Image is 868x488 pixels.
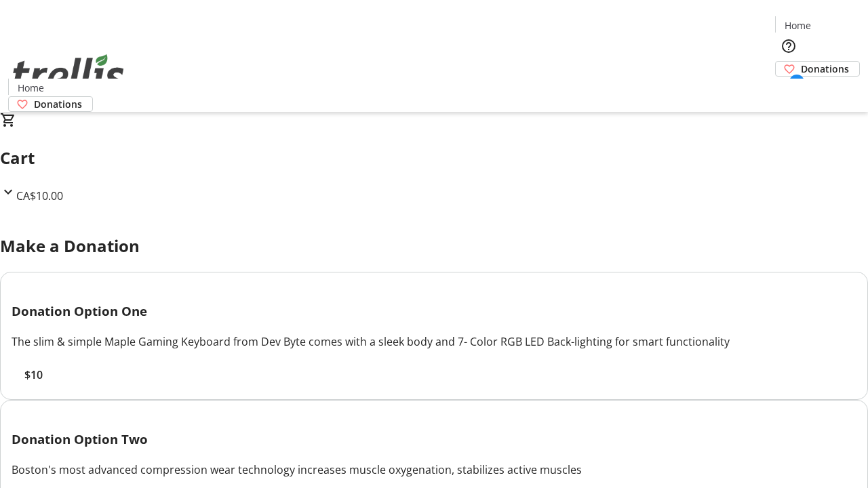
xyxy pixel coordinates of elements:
[12,333,856,350] div: The slim & simple Maple Gaming Keyboard from Dev Byte comes with a sleek body and 7- Color RGB LE...
[12,462,856,478] div: Boston's most advanced compression wear technology increases muscle oxygenation, stabilizes activ...
[776,18,819,33] a: Home
[785,18,811,33] span: Home
[8,39,129,107] img: Orient E2E Organization Zk2cuvdVaT's Logo
[24,367,43,383] span: $10
[9,81,52,95] a: Home
[775,33,802,60] button: Help
[775,61,860,77] a: Donations
[801,62,849,76] span: Donations
[12,430,856,449] h3: Donation Option Two
[18,81,44,95] span: Home
[8,96,93,112] a: Donations
[12,302,856,321] h3: Donation Option One
[34,97,82,111] span: Donations
[775,77,802,104] button: Cart
[12,367,55,383] button: $10
[16,188,63,203] span: CA$10.00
